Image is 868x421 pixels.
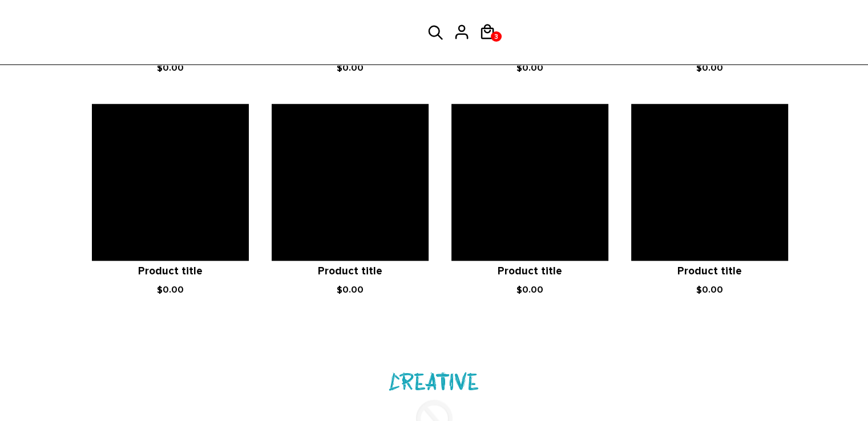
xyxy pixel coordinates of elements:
[75,366,794,396] h2: CREATIVE
[157,62,184,74] span: $0.00
[451,265,608,278] h2: Product title
[696,284,723,295] span: $0.00
[337,62,364,74] span: $0.00
[491,31,502,42] a: 3
[696,62,723,74] span: $0.00
[337,284,364,295] span: $0.00
[516,62,543,74] span: $0.00
[516,284,543,295] span: $0.00
[272,265,429,278] h2: Product title
[92,265,249,278] h2: Product title
[631,265,788,278] h2: Product title
[491,30,502,44] span: 3
[157,284,184,295] span: $0.00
